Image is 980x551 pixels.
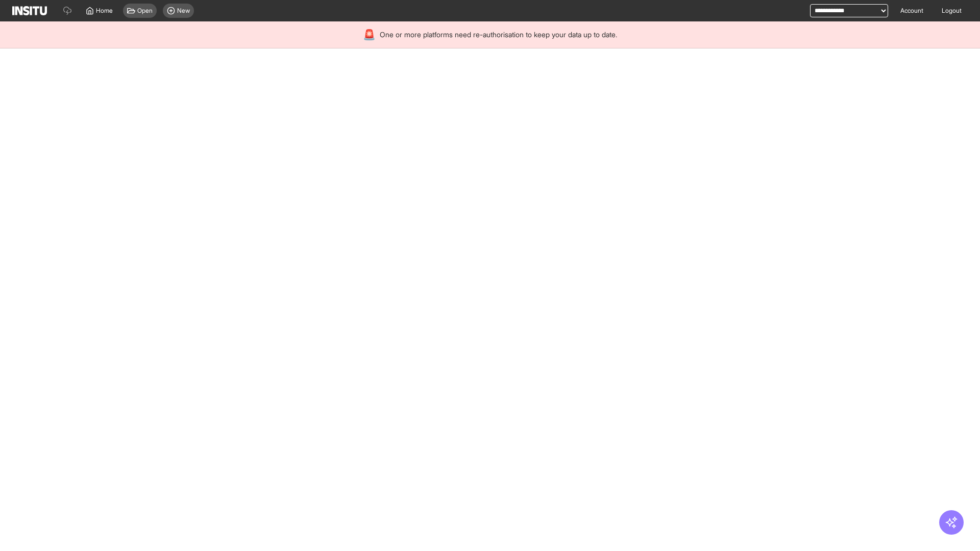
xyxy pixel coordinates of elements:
[363,28,376,42] div: 🚨
[137,7,153,15] span: Open
[177,7,190,15] span: New
[12,6,47,15] img: Logo
[380,30,617,40] span: One or more platforms need re-authorisation to keep your data up to date.
[96,7,113,15] span: Home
